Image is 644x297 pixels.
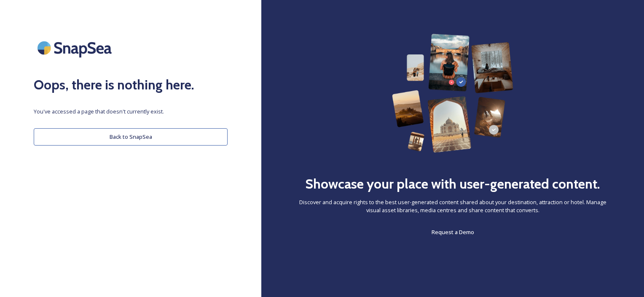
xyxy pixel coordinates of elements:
button: Back to SnapSea [34,128,228,146]
h2: Showcase your place with user-generated content. [305,174,600,194]
h2: Oops, there is nothing here. [34,75,228,95]
span: Request a Demo [432,228,474,236]
span: Discover and acquire rights to the best user-generated content shared about your destination, att... [295,198,610,214]
img: 63b42ca75bacad526042e722_Group%20154-p-800.png [392,34,513,153]
span: You've accessed a page that doesn't currently exist. [34,108,228,116]
img: SnapSea Logo [34,34,118,62]
a: Request a Demo [432,227,474,237]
